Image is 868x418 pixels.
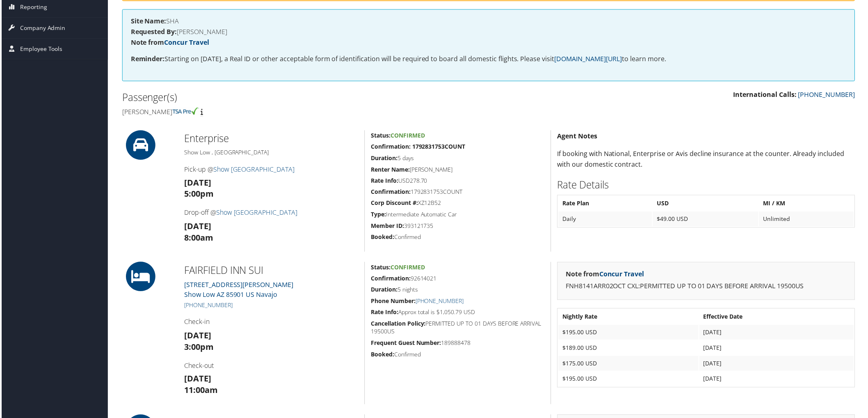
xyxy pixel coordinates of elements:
h5: 1792831753COUNT [371,189,545,197]
p: FNH8141ARR02OCT CXL:PERMITTED UP TO 01 DAYS BEFORE ARRIVAL 19500US [566,282,848,293]
strong: 11:00am [183,386,217,397]
h4: Drop-off @ [183,209,358,218]
a: [STREET_ADDRESS][PERSON_NAME]Show Low AZ 85901 US Navajo [183,282,293,301]
td: [DATE] [701,373,856,388]
td: $195.00 USD [559,373,700,388]
h2: Passenger(s) [121,91,483,105]
strong: Status: [371,264,391,272]
td: $189.00 USD [559,342,700,357]
h2: Enterprise [183,132,358,146]
strong: Frequent Guest Number: [371,340,441,348]
h5: Show Low , [GEOGRAPHIC_DATA] [183,149,358,157]
th: Effective Date [701,311,856,326]
h5: Approx total is $1,050.79 USD [371,310,545,318]
strong: Duration: [371,155,397,163]
strong: Duration: [371,287,397,295]
td: $195.00 USD [559,326,700,341]
h4: SHA [130,18,848,25]
h5: [PERSON_NAME] [371,166,545,175]
td: Daily [559,213,653,227]
strong: 5:00pm [183,189,213,200]
h4: Check-out [183,363,358,372]
h5: Confirmed [371,234,545,242]
strong: International Calls: [735,90,798,99]
h5: 393121735 [371,223,545,231]
strong: Type: [371,211,386,219]
h4: [PERSON_NAME] [121,108,483,117]
span: Confirmed [391,132,425,140]
th: USD [654,197,760,212]
strong: Confirmation: 1792831753COUNT [371,143,466,151]
strong: Rate Info: [371,177,398,185]
h4: Check-in [183,319,358,328]
strong: Renter Name: [371,166,410,174]
td: [DATE] [701,326,856,341]
h2: FAIRFIELD INN SUI [183,264,358,278]
h4: Pick-up @ [183,165,358,175]
h5: Intermediate Automatic Car [371,211,545,220]
th: MI / KM [761,197,856,212]
h5: XZ12B52 [371,200,545,208]
h5: 5 nights [371,287,545,295]
a: [PHONE_NUMBER] [800,90,857,99]
strong: Booked: [371,234,394,242]
th: Rate Plan [559,197,653,212]
img: tsa-precheck.png [171,108,198,115]
h4: [PERSON_NAME] [130,29,848,35]
h2: Rate Details [558,179,857,193]
a: Concur Travel [163,38,208,47]
strong: Corp Discount #: [371,200,418,208]
strong: Status: [371,132,391,140]
strong: Site Name: [130,17,165,26]
strong: Confirmation: [371,189,411,197]
strong: Note from [566,271,645,280]
td: [DATE] [701,342,856,357]
th: Nightly Rate [559,311,700,326]
td: $175.00 USD [559,358,700,372]
strong: [DATE] [183,222,210,233]
a: [PHONE_NUMBER] [416,299,464,306]
a: Show [GEOGRAPHIC_DATA] [212,165,294,175]
h5: PERMITTED UP TO 01 DAYS BEFORE ARRIVAL 19500US [371,321,545,337]
a: [DOMAIN_NAME][URL] [555,55,623,64]
h5: 5 days [371,155,545,163]
span: Confirmed [391,264,425,272]
td: [DATE] [701,358,856,372]
strong: Rate Info: [371,310,398,317]
strong: 3:00pm [183,343,213,354]
strong: Agent Notes [558,132,598,141]
strong: Member ID: [371,223,404,231]
h5: USD278.70 [371,177,545,186]
strong: Reminder: [130,55,164,64]
a: Concur Travel [600,271,645,280]
td: Unlimited [761,213,856,227]
h5: Confirmed [371,352,545,360]
strong: Phone Number: [371,299,416,306]
strong: Booked: [371,352,394,360]
p: If booking with National, Enterprise or Avis decline insurance at the counter. Already included w... [558,149,857,170]
h5: 92614021 [371,276,545,284]
strong: Cancellation Policy: [371,321,426,329]
strong: 8:00am [183,233,212,244]
a: Show [GEOGRAPHIC_DATA] [215,209,297,218]
a: [PHONE_NUMBER] [183,303,232,310]
strong: [DATE] [183,178,210,189]
strong: [DATE] [183,375,210,386]
span: Employee Tools [18,39,61,60]
td: $49.00 USD [654,213,760,227]
p: Starting on [DATE], a Real ID or other acceptable form of identification will be required to boar... [130,54,848,65]
span: Company Admin [18,18,64,39]
strong: [DATE] [183,331,210,342]
h5: 189888478 [371,340,545,349]
strong: Requested By: [130,28,176,37]
strong: Confirmation: [371,276,411,283]
strong: Note from [130,38,208,47]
